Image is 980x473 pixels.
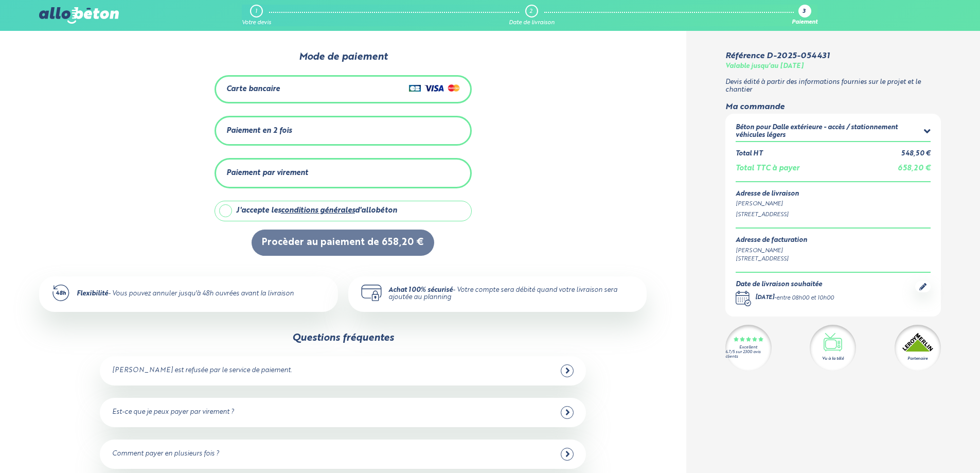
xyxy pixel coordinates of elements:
div: Date de livraison souhaitée [736,281,834,289]
div: Total TTC à payer [736,164,799,173]
div: 4.7/5 sur 2300 avis clients [725,350,772,359]
div: Paiement [792,20,817,26]
div: Référence D-2025-054431 [725,51,830,61]
strong: Flexibilité [77,290,108,297]
iframe: Help widget launcher [888,433,969,462]
div: Paiement en 2 fois [226,127,292,135]
div: Paiement par virement [226,169,308,178]
div: 548,50 € [901,150,931,158]
a: 1 Votre devis [242,5,271,26]
strong: Achat 100% sécurisé [388,287,453,293]
div: - [755,294,834,303]
button: Procèder au paiement de 658,20 € [252,230,434,256]
img: Cartes de crédit [409,82,460,94]
div: 3 [803,9,806,15]
div: Votre devis [242,20,271,26]
div: - Vous pouvez annuler jusqu'à 48h ouvrées avant la livraison [77,290,294,298]
div: Partenaire [907,356,928,362]
div: Béton pour Dalle extérieure - accès / stationnement véhicules légers [736,124,924,139]
img: allobéton [39,7,118,24]
div: Mode de paiement [161,51,525,63]
p: Devis édité à partir des informations fournies sur le projet et le chantier [725,79,941,94]
div: - Votre compte sera débité quand votre livraison sera ajoutée au planning [388,287,634,302]
div: Comment payer en plusieurs fois ? [112,450,219,458]
div: [STREET_ADDRESS] [736,255,807,264]
div: [PERSON_NAME] [736,200,931,208]
a: 2 Date de livraison [509,5,555,26]
summary: Béton pour Dalle extérieure - accès / stationnement véhicules légers [736,124,931,141]
div: [PERSON_NAME] [736,247,807,255]
div: Carte bancaire [226,85,280,94]
div: [PERSON_NAME] est refusée par le service de paiement. [112,367,292,375]
div: Adresse de livraison [736,190,931,198]
div: Excellent [739,345,757,350]
span: 658,20 € [898,165,931,172]
div: [STREET_ADDRESS] [736,211,931,219]
a: 3 Paiement [792,5,817,26]
div: Vu à la télé [822,356,844,362]
div: Est-ce que je peux payer par virement ? [112,409,234,416]
div: Date de livraison [509,20,555,26]
div: J'accepte les d'allobéton [236,206,397,215]
div: Ma commande [725,102,941,112]
div: Valable jusqu'au [DATE] [725,63,804,71]
a: conditions générales [281,207,355,214]
div: 1 [255,8,257,15]
div: entre 08h00 et 10h00 [776,294,834,303]
div: Adresse de facturation [736,237,807,244]
div: 2 [529,8,532,15]
div: [DATE] [755,294,774,303]
div: Total HT [736,150,762,158]
div: Questions fréquentes [292,332,394,344]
